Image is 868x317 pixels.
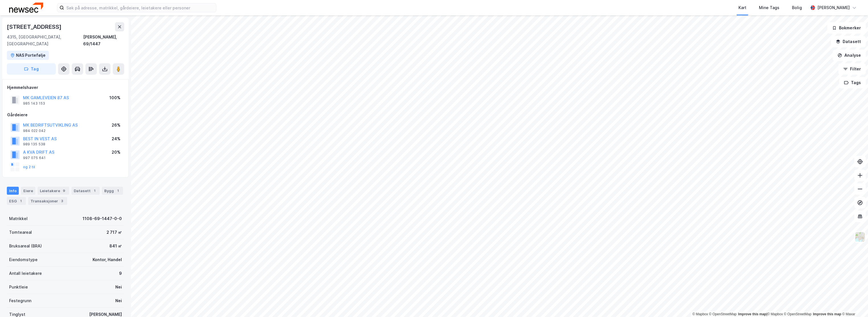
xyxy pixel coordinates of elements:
div: Eiere [21,187,35,195]
div: 26% [112,122,120,129]
img: Z [855,231,865,242]
input: Søk på adresse, matrikkel, gårdeiere, leietakere eller personer [64,3,216,12]
button: Tag [7,63,56,75]
div: 984 022 042 [23,129,46,133]
a: Mapbox [692,312,708,316]
div: Matrikkel [9,215,28,222]
div: 24% [112,135,120,142]
div: Tomteareal [9,229,32,236]
div: Info [7,187,19,195]
button: Tags [839,77,866,88]
div: 20% [112,149,120,156]
div: 997 075 641 [23,156,46,160]
div: [PERSON_NAME], 69/1447 [83,34,124,47]
div: Eiendomstype [9,256,38,263]
div: 100% [109,94,120,101]
div: Festegrunn [9,297,31,304]
div: 1108-69-1447-0-0 [83,215,122,222]
div: Gårdeiere [7,111,124,118]
div: 4315, [GEOGRAPHIC_DATA], [GEOGRAPHIC_DATA] [7,34,83,47]
button: Filter [838,63,866,75]
div: Mine Tags [759,4,779,11]
div: Bygg [102,187,123,195]
div: 2 717 ㎡ [107,229,122,236]
div: 1 [92,188,97,194]
div: [STREET_ADDRESS] [7,22,63,31]
div: | [692,311,855,317]
iframe: Chat Widget [840,290,868,317]
div: 985 143 153 [23,101,45,106]
div: Antall leietakere [9,270,42,277]
div: Transaksjoner [28,197,67,205]
div: 841 ㎡ [109,243,122,249]
div: 3 [59,198,65,204]
div: Kontrollprogram for chat [840,290,868,317]
div: Leietakere [38,187,69,195]
div: [PERSON_NAME] [817,4,850,11]
div: Datasett [71,187,100,195]
div: 989 135 538 [23,142,45,147]
div: 1 [115,188,121,194]
a: OpenStreetMap [709,312,737,316]
div: ESG [7,197,26,205]
button: Datasett [831,36,866,47]
a: Mapbox [767,312,783,316]
a: Improve this map [813,312,841,316]
div: 9 [119,270,122,277]
div: Bruksareal (BRA) [9,243,42,249]
div: 1 [18,198,24,204]
div: Hjemmelshaver [7,84,124,91]
img: newsec-logo.f6e21ccffca1b3a03d2d.png [9,3,43,13]
div: Kontor, Handel [93,256,122,263]
div: Nei [115,284,122,290]
div: Kart [738,4,746,11]
a: Improve this map [738,312,766,316]
div: Bolig [792,4,802,11]
div: NAS Portefølje [16,52,46,59]
button: Analyse [833,50,866,61]
button: Bokmerker [827,22,866,34]
div: Punktleie [9,284,28,290]
div: 9 [61,188,67,194]
a: OpenStreetMap [784,312,812,316]
div: Nei [115,297,122,304]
